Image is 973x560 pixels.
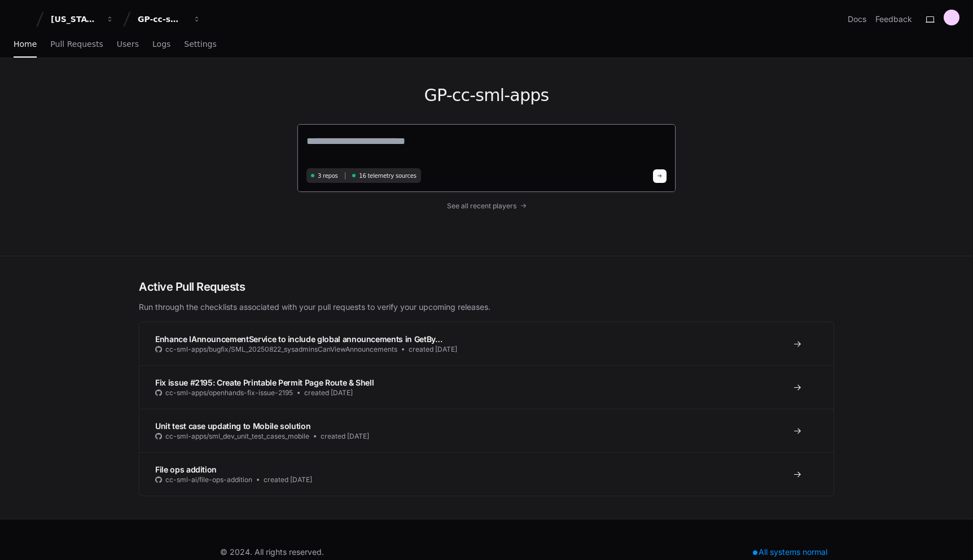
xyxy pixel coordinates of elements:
[155,378,374,387] span: Fix issue #2195: Create Printable Permit Page Route & Shell
[51,14,99,25] div: [US_STATE] Pacific
[318,172,338,180] span: 3 repos
[138,14,186,25] div: GP-cc-sml-apps
[50,32,103,58] a: Pull Requests
[184,32,216,58] a: Settings
[359,172,416,180] span: 16 telemetry sources
[447,202,516,211] span: See all recent players
[746,544,834,560] div: All systems normal
[321,432,369,441] span: created [DATE]
[165,388,293,397] span: cc-sml-apps/openhands-fix-issue-2195
[46,9,119,29] button: [US_STATE] Pacific
[152,32,170,58] a: Logs
[139,409,834,452] a: Unit test case updating to Mobile solutioncc-sml-apps/sml_dev_unit_test_cases_mobilecreated [DATE]
[297,202,676,211] a: See all recent players
[848,14,866,25] a: Docs
[304,388,353,397] span: created [DATE]
[297,85,676,106] h1: GP-cc-sml-apps
[139,365,834,409] a: Fix issue #2195: Create Printable Permit Page Route & Shellcc-sml-apps/openhands-fix-issue-2195cr...
[165,475,252,484] span: cc-sml-ai/file-ops-addition
[155,421,310,431] span: Unit test case updating to Mobile solution
[14,41,37,47] span: Home
[155,465,217,474] span: File ops addition
[165,345,397,354] span: cc-sml-apps/bugfix/SML_20250822_sysadminsCanViewAnnouncements
[152,41,170,47] span: Logs
[14,32,37,58] a: Home
[139,279,834,295] h2: Active Pull Requests
[155,334,442,344] span: Enhance IAnnouncementService to include global announcements in GetBy…
[264,475,312,484] span: created [DATE]
[50,41,103,47] span: Pull Requests
[139,452,834,496] a: File ops additioncc-sml-ai/file-ops-additioncreated [DATE]
[139,301,834,313] p: Run through the checklists associated with your pull requests to verify your upcoming releases.
[875,14,912,25] button: Feedback
[133,9,205,29] button: GP-cc-sml-apps
[220,546,324,558] div: © 2024. All rights reserved.
[165,432,309,441] span: cc-sml-apps/sml_dev_unit_test_cases_mobile
[117,41,139,47] span: Users
[409,345,457,354] span: created [DATE]
[139,322,834,365] a: Enhance IAnnouncementService to include global announcements in GetBy…cc-sml-apps/bugfix/SML_2025...
[117,32,139,58] a: Users
[184,41,216,47] span: Settings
